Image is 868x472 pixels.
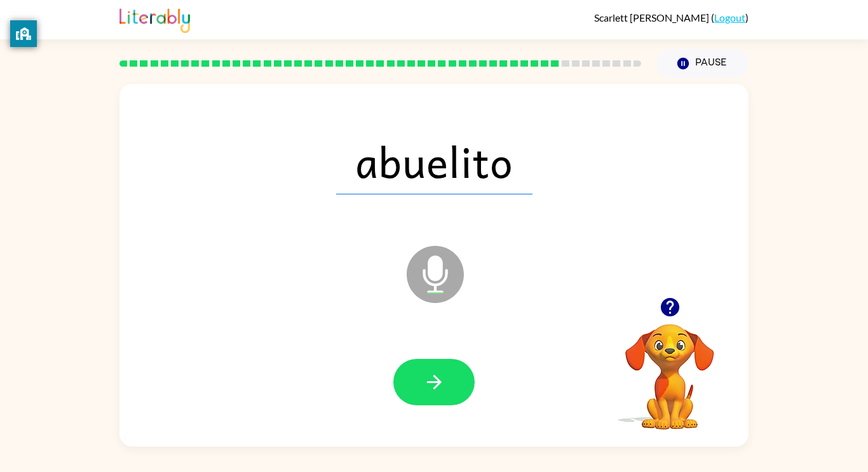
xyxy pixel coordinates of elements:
span: abuelito [336,128,532,194]
button: Pause [656,49,749,78]
span: Scarlett [PERSON_NAME] [594,11,711,24]
a: Logout [714,11,745,24]
button: privacy banner [10,20,37,47]
div: ( ) [594,11,749,24]
video: Your browser must support playing .mp4 files to use Literably. Please try using another browser. [606,304,733,431]
img: Literably [119,5,190,33]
